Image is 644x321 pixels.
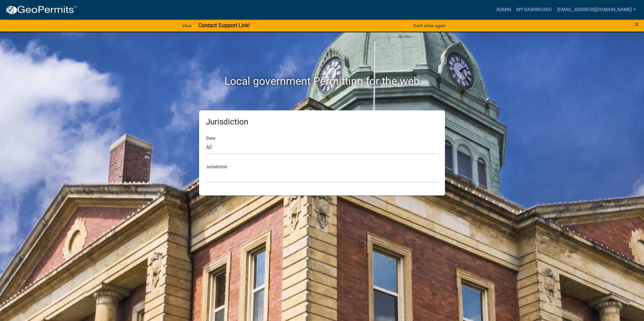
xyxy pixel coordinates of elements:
[135,75,509,87] h2: Local government Permitting for the web
[411,20,448,31] button: Don't show again
[635,20,639,29] span: ×
[180,20,194,31] a: View
[554,3,639,16] a: [EMAIL_ADDRESS][DOMAIN_NAME]
[493,3,514,16] a: Admin
[635,20,639,28] button: Close
[514,3,554,16] a: My Dashboard
[198,22,250,29] strong: Contact Support Link!
[206,117,438,127] h5: Jurisdiction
